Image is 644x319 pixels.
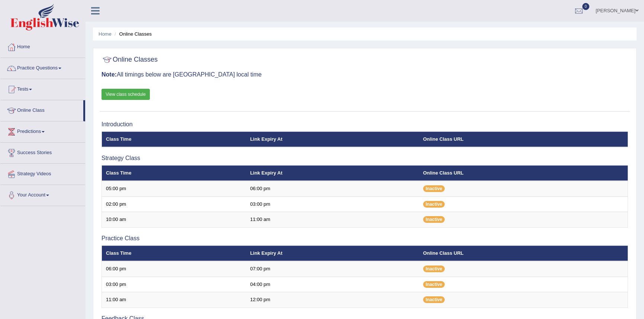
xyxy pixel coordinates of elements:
[246,212,419,228] td: 11:00 am
[102,155,628,162] h3: Strategy Class
[246,196,419,212] td: 03:00 pm
[0,185,85,204] a: Your Account
[102,71,117,78] b: Note:
[0,58,85,77] a: Practice Questions
[0,37,85,55] a: Home
[246,277,419,292] td: 04:00 pm
[99,31,112,37] a: Home
[246,245,419,261] th: Link Expiry At
[102,245,246,261] th: Class Time
[0,121,85,140] a: Predictions
[102,212,246,228] td: 10:00 am
[246,292,419,308] td: 12:00 pm
[113,30,152,38] li: Online Classes
[102,235,628,242] h3: Practice Class
[423,266,445,272] span: Inactive
[419,245,628,261] th: Online Class URL
[102,131,246,147] th: Class Time
[102,89,150,100] a: View class schedule
[102,181,246,196] td: 05:00 pm
[419,165,628,181] th: Online Class URL
[102,277,246,292] td: 03:00 pm
[0,143,85,161] a: Success Stories
[0,100,83,119] a: Online Class
[102,71,628,78] h3: All timings below are [GEOGRAPHIC_DATA] local time
[582,3,590,10] span: 0
[246,181,419,196] td: 06:00 pm
[102,261,246,277] td: 06:00 pm
[423,201,445,208] span: Inactive
[0,79,85,98] a: Tests
[423,185,445,192] span: Inactive
[102,121,628,128] h3: Introduction
[102,292,246,308] td: 11:00 am
[246,261,419,277] td: 07:00 pm
[423,296,445,303] span: Inactive
[246,165,419,181] th: Link Expiry At
[419,131,628,147] th: Online Class URL
[423,216,445,223] span: Inactive
[423,281,445,288] span: Inactive
[102,196,246,212] td: 02:00 pm
[0,164,85,182] a: Strategy Videos
[102,54,158,65] h2: Online Classes
[102,165,246,181] th: Class Time
[246,131,419,147] th: Link Expiry At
